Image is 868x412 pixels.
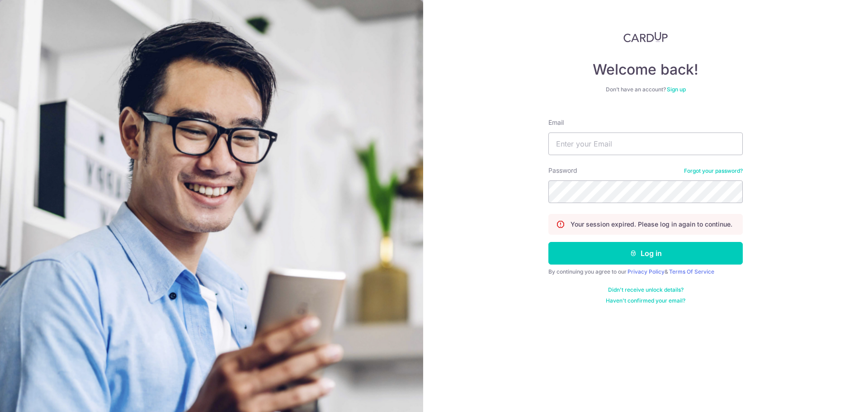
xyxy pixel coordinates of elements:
div: By continuing you agree to our & [548,268,743,275]
p: Your session expired. Please log in again to continue. [571,220,732,229]
a: Didn't receive unlock details? [608,286,684,294]
a: Haven't confirmed your email? [606,297,685,304]
label: Email [548,118,564,127]
img: CardUp Logo [623,32,668,43]
h4: Welcome back! [548,61,743,79]
div: Don’t have an account? [548,86,743,93]
input: Enter your Email [548,133,743,155]
a: Privacy Policy [627,268,665,275]
label: Password [548,166,577,175]
a: Terms Of Service [669,268,714,275]
a: Forgot your password? [684,167,743,175]
button: Log in [548,242,743,265]
a: Sign up [667,86,686,93]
